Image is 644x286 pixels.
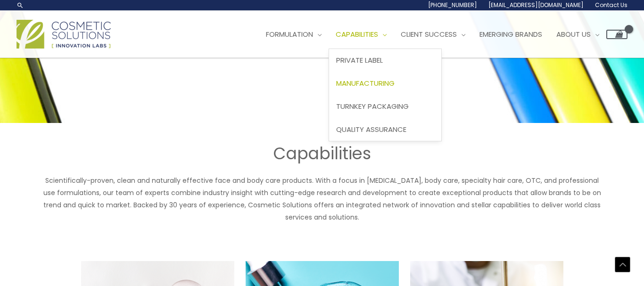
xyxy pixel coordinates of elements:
[329,20,394,49] a: Capabilities
[488,1,584,9] span: [EMAIL_ADDRESS][DOMAIN_NAME]
[39,142,605,165] h1: Capabilities
[329,118,441,141] a: Quality Assurance
[394,20,472,49] a: Client Success
[336,101,409,111] span: Turnkey Packaging
[606,30,627,39] a: View Shopping Cart, empty
[556,29,591,39] span: About Us
[39,174,605,223] p: Scientifically-proven, clean and naturally effective face and body care products. With a focus in...
[595,1,627,9] span: Contact Us
[259,20,329,49] a: Formulation
[336,124,406,134] span: Quality Assurance
[329,72,441,95] a: Manufacturing
[336,29,378,39] span: Capabilities
[472,20,549,49] a: Emerging Brands
[336,78,395,88] span: Manufacturing
[428,1,477,9] span: [PHONE_NUMBER]
[266,29,313,39] span: Formulation
[17,20,111,49] img: Cosmetic Solutions Logo
[252,20,627,49] nav: Site Navigation
[329,49,441,72] a: Private Label
[336,55,383,65] span: Private Label
[329,95,441,118] a: Turnkey Packaging
[17,1,24,9] a: Search icon link
[549,20,606,49] a: About Us
[401,29,457,39] span: Client Success
[479,29,542,39] span: Emerging Brands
